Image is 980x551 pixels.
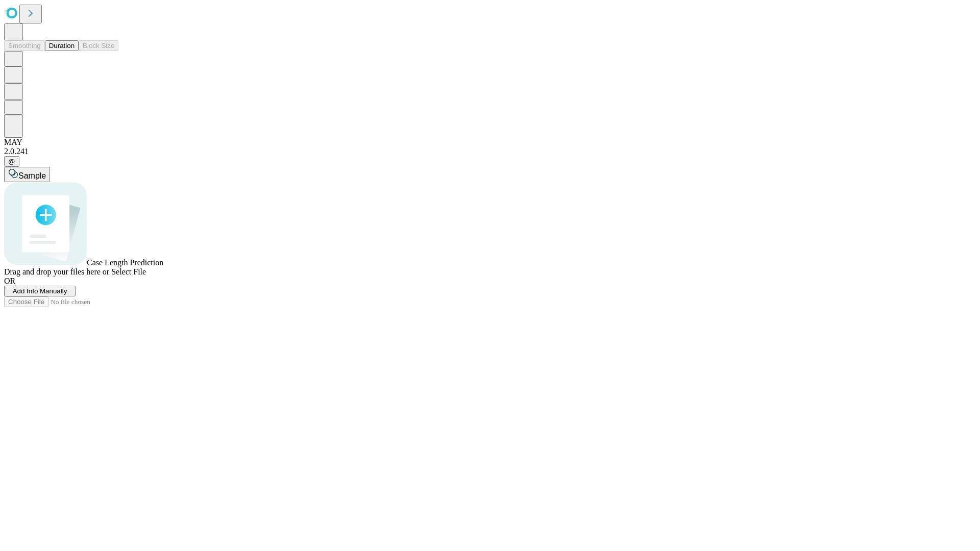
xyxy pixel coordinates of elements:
[4,167,50,182] button: Sample
[13,287,67,295] span: Add Info Manually
[4,277,15,285] span: OR
[45,40,79,51] button: Duration
[4,147,976,156] div: 2.0.241
[87,258,163,267] span: Case Length Prediction
[79,40,118,51] button: Block Size
[4,138,976,147] div: MAY
[111,267,146,276] span: Select File
[4,267,109,276] span: Drag and drop your files here or
[4,40,45,51] button: Smoothing
[4,286,76,296] button: Add Info Manually
[4,156,19,167] button: @
[18,171,46,180] span: Sample
[8,158,15,165] span: @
